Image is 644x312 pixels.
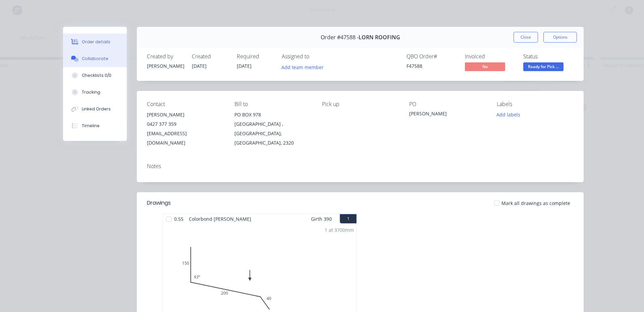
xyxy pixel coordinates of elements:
[409,110,486,119] div: [PERSON_NAME]
[465,62,505,71] span: No
[321,34,359,41] span: Order #47588 -
[282,53,349,60] div: Assigned to
[311,214,332,224] span: Girth 390
[82,89,100,95] div: Tracking
[147,199,171,207] div: Drawings
[147,163,574,169] div: Notes
[147,101,224,107] div: Contact
[237,53,274,60] div: Required
[63,34,127,50] button: Order details
[523,62,563,71] span: Ready for Pick ...
[82,72,111,79] div: Checklists 0/0
[465,53,515,60] div: Invoiced
[147,62,184,69] div: [PERSON_NAME]
[82,123,100,129] div: Timeline
[523,62,563,72] button: Ready for Pick ...
[340,214,357,223] button: 1
[322,101,399,107] div: Pick up
[147,53,184,60] div: Created by
[234,110,311,119] div: PO BOX 978
[82,106,111,112] div: Linked Orders
[147,129,224,148] div: [EMAIL_ADDRESS][DOMAIN_NAME]
[514,32,538,43] button: Close
[497,101,574,107] div: Labels
[192,63,207,69] span: [DATE]
[147,119,224,129] div: 0427 377 359
[278,62,327,71] button: Add team member
[82,56,108,62] div: Collaborate
[63,84,127,101] button: Tracking
[325,226,354,233] div: 1 at 3700mm
[63,50,127,67] button: Collaborate
[192,53,229,60] div: Created
[82,39,110,45] div: Order details
[407,62,457,69] div: F47588
[147,110,224,119] div: [PERSON_NAME]
[63,117,127,134] button: Timeline
[523,53,574,60] div: Status
[407,53,457,60] div: QBO Order #
[237,63,252,69] span: [DATE]
[234,119,311,148] div: [GEOGRAPHIC_DATA] , [GEOGRAPHIC_DATA], [GEOGRAPHIC_DATA], 2320
[186,214,254,224] span: Colorbond [PERSON_NAME]
[282,62,327,71] button: Add team member
[63,101,127,117] button: Linked Orders
[63,67,127,84] button: Checklists 0/0
[147,110,224,148] div: [PERSON_NAME]0427 377 359[EMAIL_ADDRESS][DOMAIN_NAME]
[409,101,486,107] div: PO
[359,34,400,41] span: LORN ROOFING
[543,32,577,43] button: Options
[501,200,570,207] span: Mark all drawings as complete
[493,110,524,119] button: Add labels
[171,214,186,224] span: 0.55
[234,110,311,148] div: PO BOX 978[GEOGRAPHIC_DATA] , [GEOGRAPHIC_DATA], [GEOGRAPHIC_DATA], 2320
[234,101,311,107] div: Bill to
